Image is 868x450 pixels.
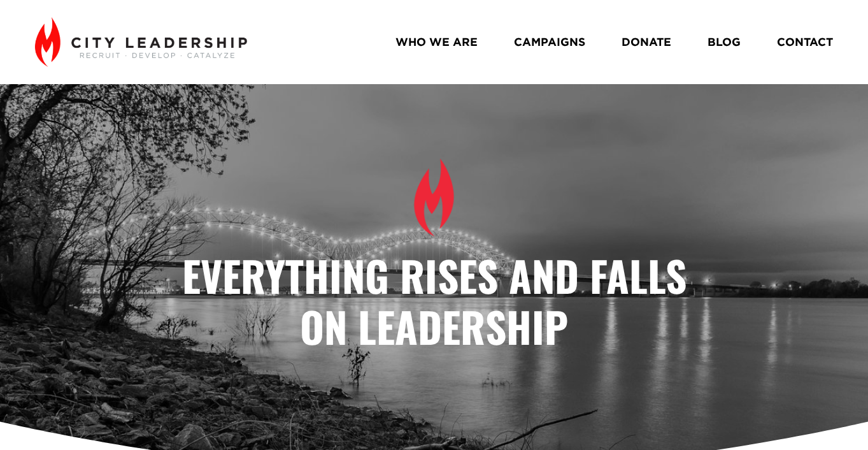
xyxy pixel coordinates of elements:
[395,31,478,54] a: WHO WE ARE
[708,31,741,54] a: BLOG
[35,17,247,67] img: City Leadership - Recruit. Develop. Catalyze.
[514,31,585,54] a: CAMPAIGNS
[182,244,697,357] strong: Everything Rises and Falls on Leadership
[777,31,833,54] a: CONTACT
[622,31,671,54] a: DONATE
